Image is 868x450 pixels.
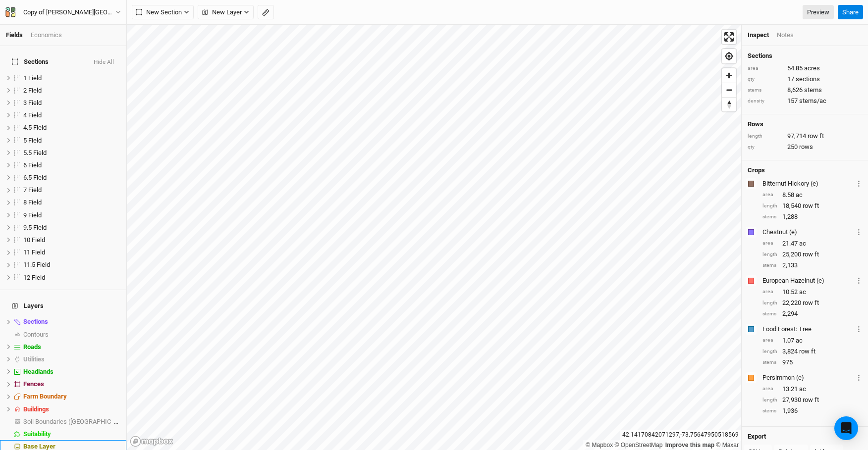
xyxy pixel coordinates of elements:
button: Enter fullscreen [722,30,736,44]
span: 12 Field [23,274,45,281]
div: 5 Field [23,137,120,145]
span: Fences [23,380,44,388]
div: 6 Field [23,161,120,169]
div: 9 Field [23,211,120,219]
div: 11 Field [23,249,120,256]
div: 1.07 [762,336,862,345]
span: rows [799,143,813,151]
div: Soil Boundaries (US) [23,418,120,426]
span: Roads [23,343,41,350]
button: Zoom out [722,83,736,97]
a: Mapbox logo [130,436,173,447]
span: Sections [12,58,49,66]
div: 6.5 Field [23,174,120,182]
div: stems [762,407,777,415]
h4: Sections [748,52,862,60]
div: stems [762,359,777,366]
div: 975 [762,358,862,367]
div: length [762,300,777,307]
span: sections [796,75,820,84]
span: Soil Boundaries ([GEOGRAPHIC_DATA]) [23,418,133,425]
div: area [762,337,777,344]
div: 4.5 Field [23,124,120,132]
button: Zoom in [722,68,736,83]
div: 54.85 [748,64,862,73]
div: stems [762,262,777,269]
span: row ft [799,347,815,356]
span: Zoom out [722,83,736,97]
span: 6.5 Field [23,174,47,181]
div: length [762,397,777,404]
div: 11.5 Field [23,261,120,269]
span: row ft [803,250,819,259]
div: stems [762,213,777,221]
div: 250 [748,143,862,151]
div: Roads [23,343,120,351]
div: 5.5 Field [23,149,120,157]
div: 157 [748,97,862,105]
span: row ft [803,299,819,307]
span: 1 Field [23,74,42,82]
span: 10 Field [23,236,45,244]
div: 25,200 [762,250,862,259]
div: area [748,65,782,72]
span: ac [799,288,806,297]
h4: Layers [6,296,120,316]
span: 11 Field [23,249,45,256]
button: Find my location [722,49,736,63]
span: Sections [23,318,48,325]
div: 97,714 [748,132,862,141]
span: 6 Field [23,161,42,169]
div: 27,930 [762,396,862,404]
button: Crop Usage [856,275,862,286]
div: Copy of Opal Grove Farm [23,7,115,17]
div: Food Forest: Tree [762,325,854,334]
span: 5 Field [23,137,42,144]
div: area [762,288,777,296]
button: Hide All [93,59,114,66]
div: length [762,348,777,355]
button: Crop Usage [856,178,862,189]
div: 1,288 [762,212,862,221]
div: area [762,240,777,247]
div: 3,824 [762,347,862,356]
a: Preview [803,5,834,20]
button: Share [838,5,863,20]
div: 13.21 [762,385,862,394]
div: 8.58 [762,191,862,200]
div: 21.47 [762,239,862,248]
div: area [762,385,777,393]
span: Suitability [23,430,51,438]
button: Shortcut: M [258,5,274,20]
h4: Crops [748,166,765,174]
div: 8 Field [23,199,120,206]
button: New Layer [198,5,254,20]
span: Farm Boundary [23,393,67,400]
span: ac [799,239,806,248]
div: 2,133 [762,261,862,270]
span: row ft [803,396,819,404]
span: Utilities [23,355,45,363]
span: stems [804,86,822,95]
span: 9 Field [23,211,42,219]
span: 4 Field [23,111,42,119]
button: Crop Usage [856,323,862,335]
a: Improve this map [665,442,714,449]
div: 8,626 [748,86,862,95]
div: density [748,98,782,105]
div: 18,540 [762,201,862,210]
button: Reset bearing to north [722,97,736,111]
div: 7 Field [23,186,120,194]
span: Contours [23,331,49,338]
span: 2 Field [23,87,42,94]
a: Maxar [716,442,739,449]
div: 10 Field [23,236,120,244]
span: 4.5 Field [23,124,47,131]
button: Crop Usage [856,372,862,383]
div: 42.14170842071297 , -73.75647950518569 [620,430,741,440]
div: 1,936 [762,406,862,415]
div: Contours [23,331,120,339]
div: length [762,202,777,210]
